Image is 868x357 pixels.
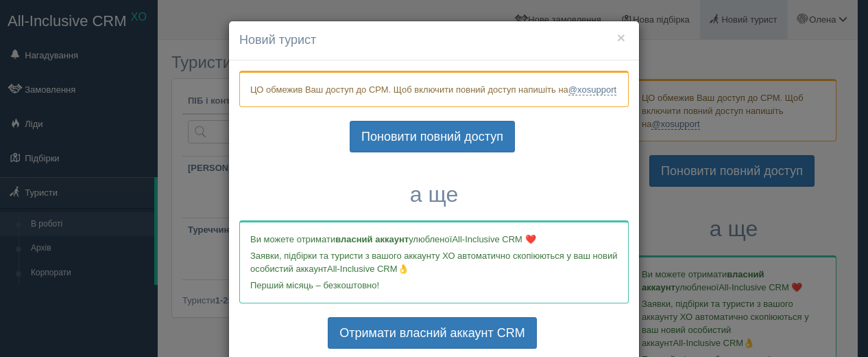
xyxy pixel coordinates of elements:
[350,121,515,152] a: Поновити повний доступ
[328,317,536,349] a: Отримати власний аккаунт CRM
[250,279,618,292] p: Перший місяць – безкоштовно!
[335,234,409,244] b: власний аккаунт
[617,30,625,45] button: ×
[327,264,409,274] span: All-Inclusive CRM👌
[239,71,629,107] div: ЦО обмежив Ваш доступ до СРМ. Щоб включити повний доступ напишіть на
[250,233,618,246] p: Ви можете отримати улюбленої
[568,84,616,95] a: @xosupport
[452,234,535,244] span: All-Inclusive CRM ❤️
[250,249,618,275] p: Заявки, підбірки та туристи з вашого аккаунту ХО автоматично скопіюються у ваш новий особистий ак...
[239,32,629,49] h4: Новий турист
[239,183,629,207] h3: а ще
